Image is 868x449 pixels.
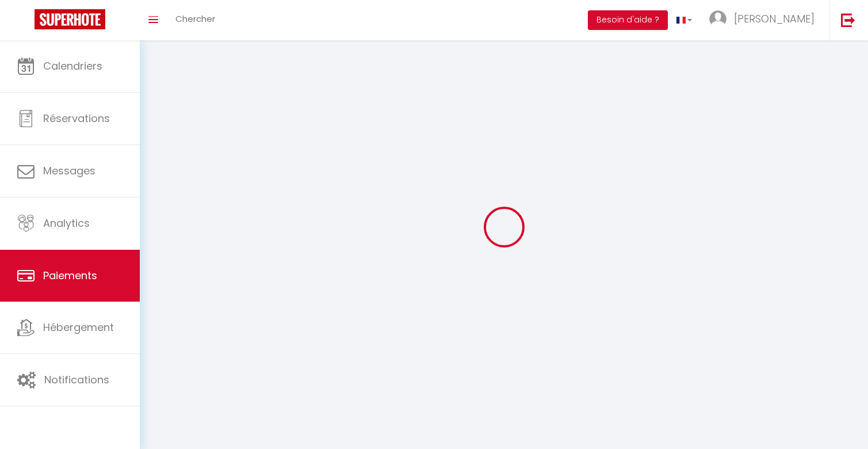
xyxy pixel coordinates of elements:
span: Calendriers [43,59,102,73]
button: Besoin d'aide ? [588,10,668,30]
span: Notifications [44,372,109,387]
span: Paiements [43,268,97,283]
span: Chercher [175,13,215,25]
img: ... [709,10,726,28]
span: Messages [43,163,95,178]
span: Hébergement [43,320,114,334]
span: [PERSON_NAME] [734,12,815,26]
img: logout [841,13,855,27]
span: Analytics [43,216,90,230]
span: Réservations [43,111,110,125]
button: Ouvrir le widget de chat LiveChat [9,5,44,39]
img: Super Booking [35,9,105,29]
